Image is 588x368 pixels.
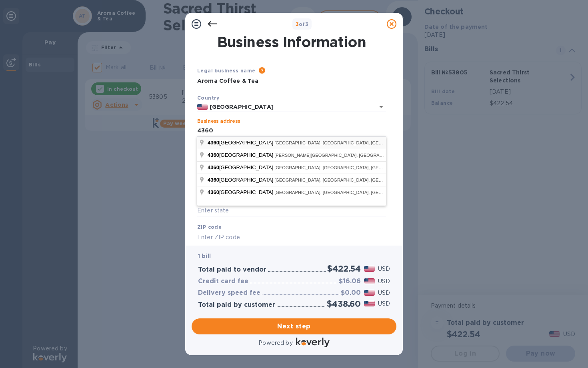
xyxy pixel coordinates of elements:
[208,152,274,158] span: [GEOGRAPHIC_DATA]
[274,153,453,158] span: [PERSON_NAME][GEOGRAPHIC_DATA], [GEOGRAPHIC_DATA], [GEOGRAPHIC_DATA]
[198,253,211,259] b: 1 bill
[258,339,292,347] p: Powered by
[296,21,299,27] span: 3
[208,189,274,195] span: [GEOGRAPHIC_DATA]
[208,189,219,195] span: 4360
[364,301,375,306] img: USD
[192,318,396,334] button: Next step
[376,101,387,112] button: Open
[378,289,390,297] p: USD
[197,224,222,230] b: ZIP code
[198,278,248,285] h3: Credit card fee
[378,277,390,286] p: USD
[197,104,208,110] img: US
[274,140,417,145] span: [GEOGRAPHIC_DATA], [GEOGRAPHIC_DATA], [GEOGRAPHIC_DATA]
[208,102,364,112] input: Select country
[208,140,274,146] span: [GEOGRAPHIC_DATA]
[274,178,417,182] span: [GEOGRAPHIC_DATA], [GEOGRAPHIC_DATA], [GEOGRAPHIC_DATA]
[208,164,219,170] span: 4360
[378,265,390,273] p: USD
[208,164,274,170] span: [GEOGRAPHIC_DATA]
[364,290,375,296] img: USD
[197,231,386,243] input: Enter ZIP code
[208,140,219,146] span: 4360
[274,190,417,195] span: [GEOGRAPHIC_DATA], [GEOGRAPHIC_DATA], [GEOGRAPHIC_DATA]
[208,152,219,158] span: 4360
[339,278,361,285] h3: $16.06
[364,278,375,284] img: USD
[197,68,256,74] b: Legal business name
[198,289,260,297] h3: Delivery speed fee
[208,177,219,183] span: 4360
[274,165,417,170] span: [GEOGRAPHIC_DATA], [GEOGRAPHIC_DATA], [GEOGRAPHIC_DATA]
[296,338,330,347] img: Logo
[198,322,390,331] span: Next step
[196,34,388,50] h1: Business Information
[197,125,386,137] input: Enter address
[327,264,361,274] h2: $422.54
[198,266,266,274] h3: Total paid to vendor
[198,301,275,309] h3: Total paid by customer
[197,75,386,87] input: Enter legal business name
[197,205,386,217] input: Enter state
[208,177,274,183] span: [GEOGRAPHIC_DATA]
[364,266,375,272] img: USD
[327,299,361,309] h2: $438.60
[378,300,390,308] p: USD
[296,21,309,27] b: of 3
[197,119,240,124] label: Business address
[341,289,361,297] h3: $0.00
[197,95,220,101] b: Country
